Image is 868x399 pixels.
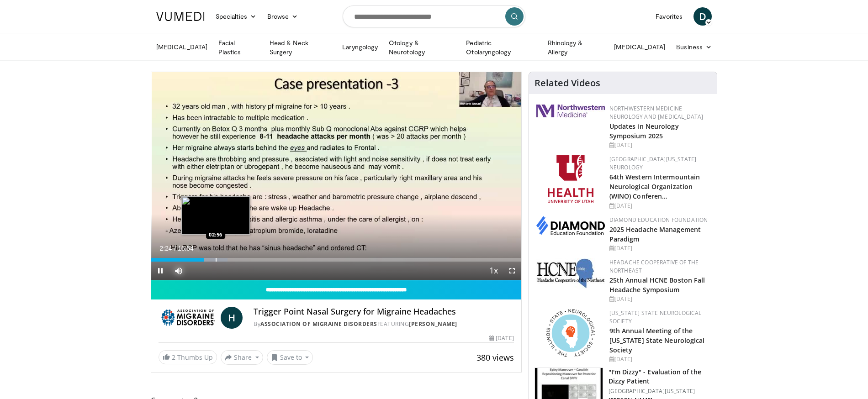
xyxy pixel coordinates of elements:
a: Northwestern Medicine Neurology and [MEDICAL_DATA] [609,105,704,121]
span: 2:24 [159,245,172,252]
a: Head & Neck Surgery [264,38,337,57]
a: Updates in Neurology Symposium 2025 [609,122,679,140]
h4: Related Videos [535,78,600,89]
a: Headache Cooperative of the Northeast [609,258,699,274]
p: [GEOGRAPHIC_DATA][US_STATE] [609,388,711,395]
img: d0406666-9e5f-4b94-941b-f1257ac5ccaf.png.150x105_q85_autocrop_double_scale_upscale_version-0.2.png [536,216,605,235]
span: 16:54 [178,245,194,252]
a: Pediatric Otolaryngology [460,38,542,57]
div: [DATE] [609,202,709,210]
span: / [174,245,176,252]
span: 2 [172,353,175,362]
span: 380 views [476,352,514,363]
img: 2a462fb6-9365-492a-ac79-3166a6f924d8.png.150x105_q85_autocrop_double_scale_upscale_version-0.2.jpg [536,105,605,117]
input: Search topics, interventions [343,5,525,27]
a: Diamond Education Foundation [609,216,708,224]
button: Save to [267,350,313,365]
a: 9th Annual Meeting of the [US_STATE] State Neurological Society [609,326,705,354]
div: [DATE] [609,244,709,252]
a: Favorites [650,7,688,26]
img: image.jpeg [181,196,250,235]
a: 25th Annual HCNE Boston Fall Headache Symposium [609,276,705,294]
a: Otology & Neurotology [383,38,460,57]
img: 71a8b48c-8850-4916-bbdd-e2f3ccf11ef9.png.150x105_q85_autocrop_double_scale_upscale_version-0.2.png [546,309,595,357]
h3: "I'm Dizzy" - Evaluation of the Dizzy Patient [609,367,711,386]
div: Progress Bar [151,258,521,262]
div: [DATE] [609,141,709,149]
a: Business [671,38,717,56]
button: Pause [151,262,169,280]
a: D [693,7,712,26]
img: Association of Migraine Disorders [159,307,217,329]
a: Browse [262,7,304,26]
a: Association of Migraine Disorders [260,320,377,328]
a: [US_STATE] State Neurological Society [609,309,702,325]
div: [DATE] [489,334,513,342]
button: Fullscreen [503,262,521,280]
h4: Trigger Point Nasal Surgery for Migraine Headaches [254,307,514,317]
a: Laryngology [337,38,383,56]
video-js: Video Player [151,72,521,280]
img: 6c52f715-17a6-4da1-9b6c-8aaf0ffc109f.jpg.150x105_q85_autocrop_double_scale_upscale_version-0.2.jpg [536,258,605,289]
button: Playback Rate [485,262,503,280]
div: By FEATURING [254,320,514,328]
button: Mute [169,262,188,280]
a: [MEDICAL_DATA] [151,38,213,56]
a: Facial Plastics [213,38,264,57]
a: 2025 Headache Management Paradigm [609,225,701,243]
a: 2 Thumbs Up [159,350,217,364]
a: [GEOGRAPHIC_DATA][US_STATE] Neurology [609,155,697,171]
a: [MEDICAL_DATA] [609,38,671,56]
a: Specialties [210,7,262,26]
img: VuMedi Logo [156,12,205,21]
a: 64th Western Intermountain Neurological Organization (WINO) Conferen… [609,173,700,200]
a: [PERSON_NAME] [409,320,457,328]
img: f6362829-b0a3-407d-a044-59546adfd345.png.150x105_q85_autocrop_double_scale_upscale_version-0.2.png [548,155,593,203]
div: [DATE] [609,355,709,363]
div: [DATE] [609,295,709,303]
a: H [221,307,243,329]
button: Share [221,350,263,365]
a: Rhinology & Allergy [542,38,609,57]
